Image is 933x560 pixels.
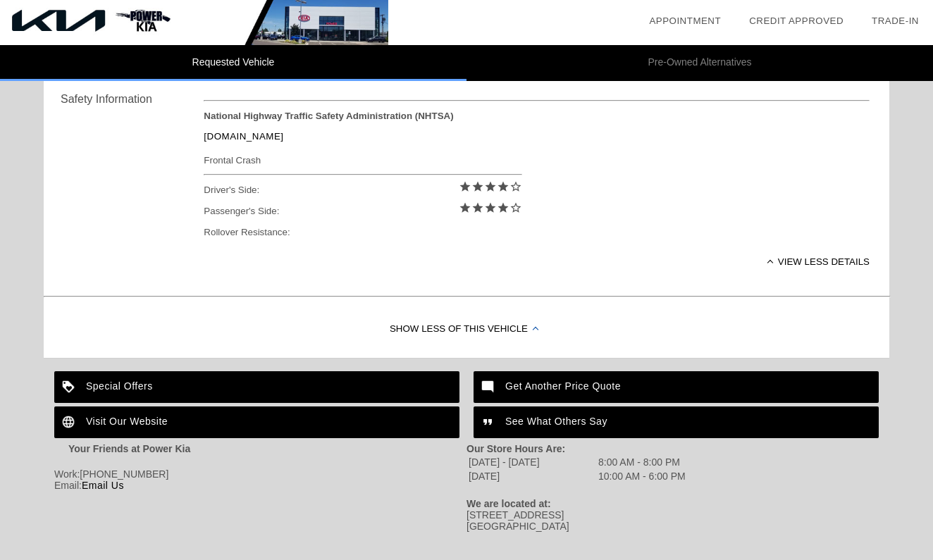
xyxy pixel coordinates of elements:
[471,201,484,214] i: star
[484,180,497,193] i: star
[467,443,565,454] strong: Our Store Hours Are:
[468,470,596,483] td: [DATE]
[509,201,522,214] i: star_border
[497,201,509,214] i: star
[54,480,467,491] div: Email:
[459,180,471,193] i: star
[82,480,124,491] a: Email Us
[204,151,521,169] div: Frontal Crash
[467,509,879,532] div: [STREET_ADDRESS] [GEOGRAPHIC_DATA]
[204,222,521,243] div: Rollover Resistance:
[204,244,870,279] div: View less details
[61,91,204,108] div: Safety Information
[474,371,505,403] img: ic_mode_comment_white_24dp_2x.png
[204,111,453,121] strong: National Highway Traffic Safety Administration (NHTSA)
[598,456,686,468] td: 8:00 AM - 8:00 PM
[468,456,596,468] td: [DATE] - [DATE]
[204,131,283,142] a: [DOMAIN_NAME]
[204,180,521,201] div: Driver's Side:
[204,201,521,222] div: Passenger's Side:
[80,468,168,480] span: [PHONE_NUMBER]
[467,45,933,81] li: Pre-Owned Alternatives
[872,15,919,26] a: Trade-In
[497,180,509,193] i: star
[459,201,471,214] i: star
[68,443,190,454] strong: Your Friends at Power Kia
[484,201,497,214] i: star
[54,468,467,480] div: Work:
[474,406,879,438] a: See What Others Say
[44,301,889,358] div: Show Less of this Vehicle
[649,15,721,26] a: Appointment
[54,371,86,403] img: ic_loyalty_white_24dp_2x.png
[749,15,844,26] a: Credit Approved
[474,406,505,438] img: ic_format_quote_white_24dp_2x.png
[54,406,86,438] img: ic_language_white_24dp_2x.png
[54,406,459,438] a: Visit Our Website
[474,371,879,403] a: Get Another Price Quote
[54,371,459,403] a: Special Offers
[467,498,551,509] strong: We are located at:
[509,180,522,193] i: star_border
[598,470,686,483] td: 10:00 AM - 6:00 PM
[471,180,484,193] i: star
